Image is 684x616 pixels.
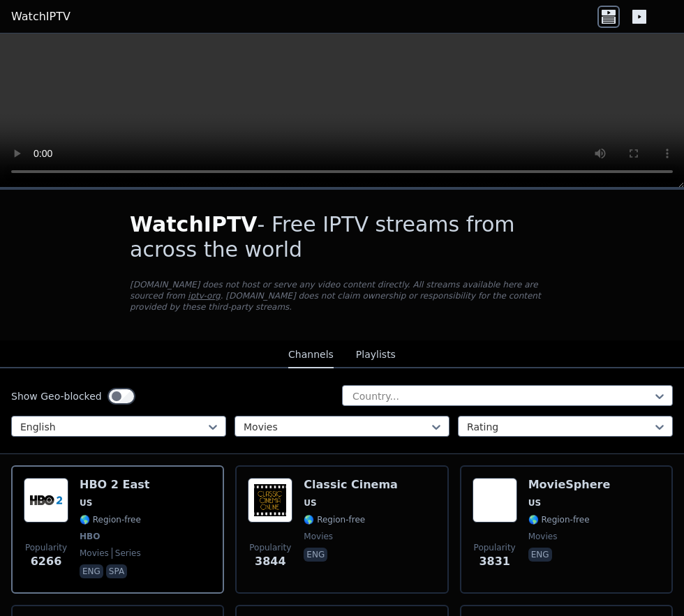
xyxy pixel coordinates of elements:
[130,212,554,262] h1: - Free IPTV streams from across the world
[304,531,333,542] span: movies
[106,564,127,578] p: spa
[255,553,286,570] span: 3844
[304,548,327,562] p: eng
[528,548,552,562] p: eng
[24,478,68,523] img: HBO 2 East
[80,478,149,492] h6: HBO 2 East
[31,553,62,570] span: 6266
[80,531,100,542] span: HBO
[473,478,517,523] img: MovieSphere
[80,564,103,578] p: eng
[528,497,541,509] span: US
[528,478,611,492] h6: MovieSphere
[528,531,558,542] span: movies
[11,389,102,403] label: Show Geo-blocked
[304,478,398,492] h6: Classic Cinema
[288,342,334,368] button: Channels
[528,514,590,525] span: 🌎 Region-free
[11,8,70,25] a: WatchIPTV
[304,514,365,525] span: 🌎 Region-free
[248,478,292,523] img: Classic Cinema
[80,497,92,509] span: US
[474,542,516,553] span: Popularity
[188,291,221,301] a: iptv-org
[25,542,67,553] span: Popularity
[249,542,291,553] span: Popularity
[80,514,141,525] span: 🌎 Region-free
[80,548,109,559] span: movies
[130,279,554,313] p: [DOMAIN_NAME] does not host or serve any video content directly. All streams available here are s...
[112,548,141,559] span: series
[356,342,396,368] button: Playlists
[130,212,258,236] span: WatchIPTV
[304,497,316,509] span: US
[479,553,510,570] span: 3831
